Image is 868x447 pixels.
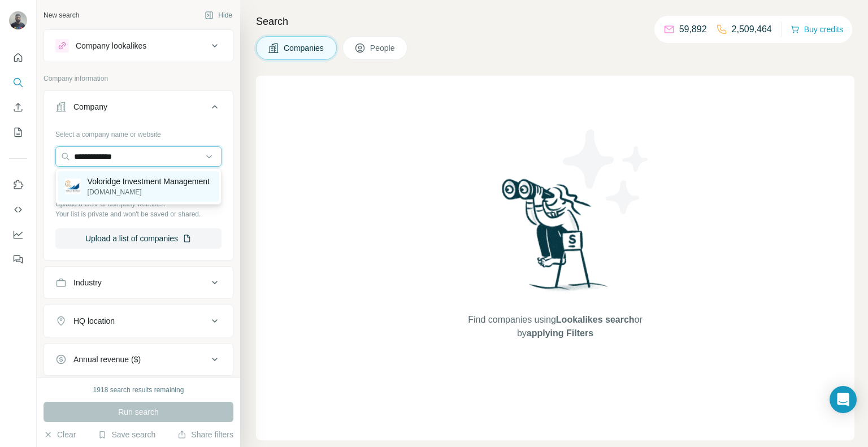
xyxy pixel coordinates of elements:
[55,209,222,219] p: Your list is private and won't be saved or shared.
[88,187,210,197] p: [DOMAIN_NAME]
[732,23,772,36] p: 2,509,464
[9,224,27,245] button: Dashboard
[9,175,27,195] button: Use Surfe on LinkedIn
[9,72,27,93] button: Search
[73,101,107,112] div: Company
[44,10,79,20] div: New search
[44,269,233,296] button: Industry
[9,199,27,220] button: Use Surfe API
[9,249,27,270] button: Feedback
[555,121,657,223] img: Surfe Illustration - Stars
[370,42,396,54] span: People
[93,385,184,395] div: 1918 search results remaining
[465,313,645,340] span: Find companies using or by
[177,429,233,440] button: Share filters
[44,32,233,59] button: Company lookalikes
[791,21,843,37] button: Buy credits
[88,176,210,187] p: Voloridge Investment Management
[679,23,707,36] p: 59,892
[497,176,614,302] img: Surfe Illustration - Woman searching with binoculars
[65,179,81,194] img: Voloridge Investment Management
[98,429,155,440] button: Save search
[73,354,141,365] div: Annual revenue ($)
[44,93,233,125] button: Company
[55,228,222,249] button: Upload a list of companies
[44,73,233,84] p: Company information
[73,277,102,288] div: Industry
[44,429,76,440] button: Clear
[9,97,27,118] button: Enrich CSV
[73,315,115,327] div: HQ location
[556,315,635,324] span: Lookalikes search
[55,125,222,140] div: Select a company name or website
[197,7,240,24] button: Hide
[284,42,325,54] span: Companies
[44,346,233,373] button: Annual revenue ($)
[9,11,27,29] img: Avatar
[830,386,857,413] div: Open Intercom Messenger
[256,14,854,29] h4: Search
[527,328,593,338] span: applying Filters
[76,40,146,51] div: Company lookalikes
[9,122,27,142] button: My lists
[9,47,27,68] button: Quick start
[44,307,233,335] button: HQ location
